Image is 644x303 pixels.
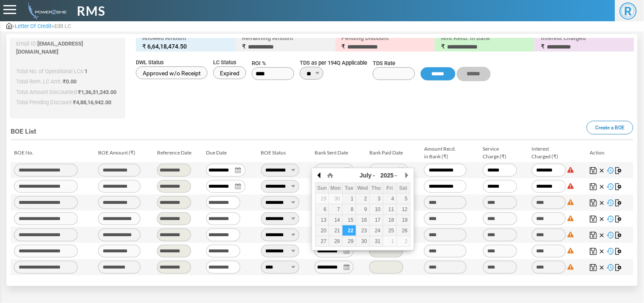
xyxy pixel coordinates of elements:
[316,206,329,213] div: 6
[142,42,229,51] small: ₹ 6,64,18,474.50
[590,167,597,174] img: Save Changes
[437,32,532,53] h6: Amt Recd. in Bank
[258,143,312,162] td: BOE Status
[599,183,605,190] img: Cancel Changes
[77,1,106,20] span: RMS
[16,40,83,55] span: [EMAIL_ADDRESS][DOMAIN_NAME]
[568,215,574,222] img: Difference: 0
[54,23,71,29] span: Edit LC
[337,32,433,53] h6: Pending Discount
[541,43,545,50] span: ₹
[370,237,383,245] div: 31
[356,227,369,234] div: 23
[383,237,397,245] div: 1
[356,237,369,245] div: 30
[342,43,346,50] span: ₹
[11,143,95,162] td: BOE No.
[316,195,329,203] div: 29
[607,200,614,206] img: History
[343,195,356,203] div: 1
[315,183,329,193] th: Sun
[607,248,614,255] img: History
[599,200,605,206] img: Cancel Changes
[356,195,369,203] div: 2
[76,99,111,106] span: 4,88,16,942.00
[343,237,356,245] div: 29
[480,143,529,162] td: Service Charge (₹)
[397,237,410,245] div: 2
[16,67,119,76] p: Total No. of Operational LCs:
[599,167,605,174] img: Cancel Changes
[78,89,116,95] span: ₹
[343,227,356,234] div: 22
[329,216,342,224] div: 14
[616,167,622,174] img: Map Invoices
[356,206,369,213] div: 9
[590,248,597,255] img: Save Changes
[568,183,574,189] img: Difference: 38400
[616,200,622,206] img: Map Invoices
[370,206,383,213] div: 10
[383,183,397,193] th: Fri
[15,23,51,29] span: Letter Of Credit
[599,264,605,271] img: Cancel Changes
[616,183,622,190] img: Map Invoices
[568,199,574,206] img: Difference: 0
[213,66,246,79] label: Expired
[607,264,614,271] img: History
[383,216,397,224] div: 18
[154,143,203,162] td: Reference Date
[16,77,119,86] p: Total Rem. LC Amt.:
[329,237,342,245] div: 28
[590,264,597,271] img: Save Changes
[616,264,622,271] img: Map Invoices
[590,200,597,206] img: Save Changes
[397,206,410,213] div: 12
[25,2,67,20] img: admin
[590,232,597,239] img: Save Changes
[329,195,342,203] div: 30
[397,216,410,224] div: 19
[383,195,397,203] div: 4
[568,264,574,270] img: Difference: 0
[343,206,356,213] div: 8
[599,232,605,239] img: Cancel Changes
[590,216,597,223] img: Save Changes
[370,216,383,224] div: 17
[421,143,480,162] td: Amount Recd. in Bank (₹)
[373,59,415,68] span: TDS Rate
[616,232,622,239] img: Map Invoices
[607,232,614,239] img: History
[369,183,383,193] th: Thu
[356,216,369,224] div: 16
[316,227,329,234] div: 20
[587,121,633,134] a: Create a BOE
[11,127,36,135] span: BOE List
[252,59,294,68] span: ROI %
[16,88,119,97] p: Total Amount Discounted:
[607,216,614,223] img: History
[397,195,410,203] div: 5
[84,68,87,74] span: 1
[136,58,208,67] span: DWL Status
[343,183,356,193] th: Tue
[203,143,258,162] td: Due Date
[311,143,366,162] td: Bank Sent Date
[66,78,76,85] span: 0.00
[316,237,329,245] div: 27
[242,43,246,50] span: ₹
[568,232,574,238] img: Difference: 0
[136,66,208,79] label: Approved w/o Receipt
[356,183,370,193] th: Wed
[73,99,111,106] span: ₹
[370,227,383,234] div: 24
[95,143,154,162] td: BOE Amount (₹)
[616,216,622,223] img: Map Invoices
[366,143,421,162] td: Bank Paid Date
[616,248,622,255] img: Map Invoices
[529,143,587,162] td: Interest Charged (₹)
[6,23,12,29] img: admin
[63,78,76,85] span: ₹
[213,58,246,67] span: LC Status
[441,43,445,50] span: ₹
